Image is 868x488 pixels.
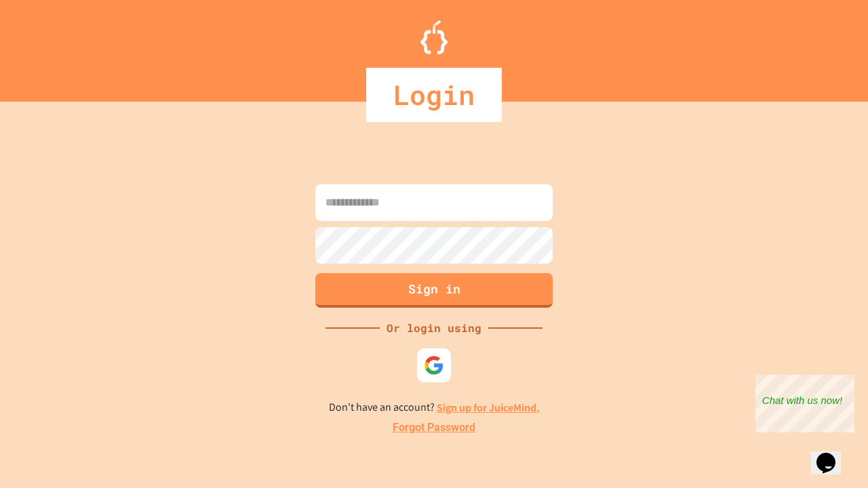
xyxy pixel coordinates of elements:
img: Logo.svg [420,20,448,54]
p: Don't have an account? [329,399,540,416]
a: Sign up for JuiceMind. [437,401,540,415]
div: Or login using [380,320,488,336]
a: Forgot Password [393,420,475,436]
img: google-icon.svg [424,355,444,375]
div: Login [366,68,502,122]
button: Sign in [315,273,553,308]
iframe: chat widget [755,375,854,432]
iframe: chat widget [811,434,854,474]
